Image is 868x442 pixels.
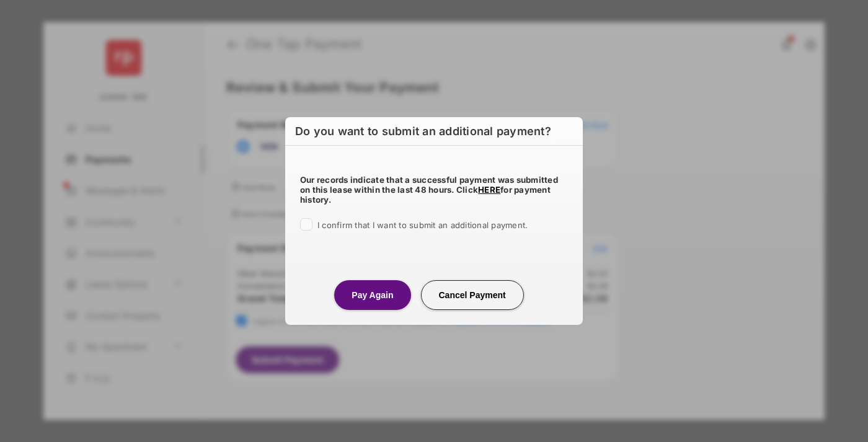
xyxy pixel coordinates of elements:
a: HERE [478,185,500,195]
span: I confirm that I want to submit an additional payment. [317,220,528,230]
button: Cancel Payment [421,280,524,310]
button: Pay Again [334,280,410,310]
h5: Our records indicate that a successful payment was submitted on this lease within the last 48 hou... [300,175,568,205]
h2: Do you want to submit an additional payment? [285,117,583,146]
